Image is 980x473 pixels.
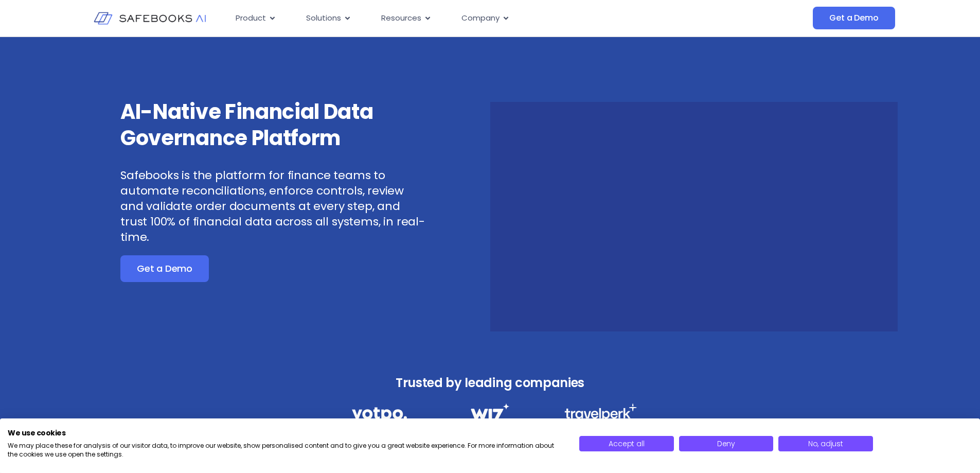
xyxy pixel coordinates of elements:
button: Accept all cookies [579,436,673,451]
span: Accept all [609,439,644,449]
a: Get a Demo [813,7,895,29]
p: Safebooks is the platform for finance teams to automate reconciliations, enforce controls, review... [120,168,426,245]
span: No, adjust [808,439,843,449]
button: Deny all cookies [679,436,773,451]
span: Resources [381,12,421,24]
img: Financial Data Governance 2 [466,404,514,423]
span: Product [236,12,266,24]
img: Financial Data Governance 3 [564,404,637,422]
img: Financial Data Governance 1 [352,404,407,426]
span: Company [461,12,500,24]
h2: We use cookies [8,428,564,437]
span: Get a Demo [137,264,192,274]
nav: Menu [227,8,710,28]
a: Get a Demo [120,255,209,282]
span: Get a Demo [829,13,878,23]
h3: AI-Native Financial Data Governance Platform [120,99,426,151]
span: Solutions [306,12,341,24]
p: We may place these for analysis of our visitor data, to improve our website, show personalised co... [8,442,564,459]
button: Adjust cookie preferences [778,436,872,451]
h3: Trusted by leading companies [329,373,651,393]
div: Menu Toggle [227,8,710,28]
span: Deny [717,439,735,449]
